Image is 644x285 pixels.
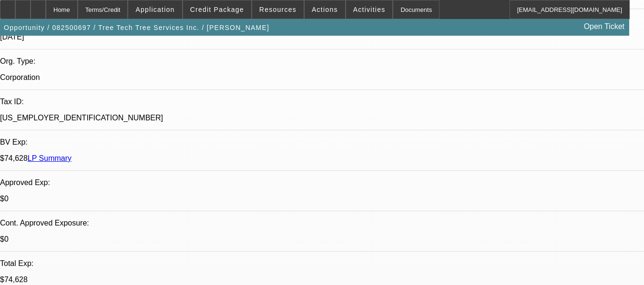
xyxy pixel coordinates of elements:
[190,6,244,13] span: Credit Package
[346,0,393,19] button: Activities
[28,154,72,162] a: LP Summary
[128,0,182,19] button: Application
[259,6,296,13] span: Resources
[353,6,386,13] span: Activities
[252,0,304,19] button: Resources
[183,0,251,19] button: Credit Package
[305,0,345,19] button: Actions
[312,6,338,13] span: Actions
[4,24,269,31] span: Opportunity / 082500697 / Tree Tech Tree Services Inc. / [PERSON_NAME]
[135,6,174,13] span: Application
[580,19,628,35] a: Open Ticket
